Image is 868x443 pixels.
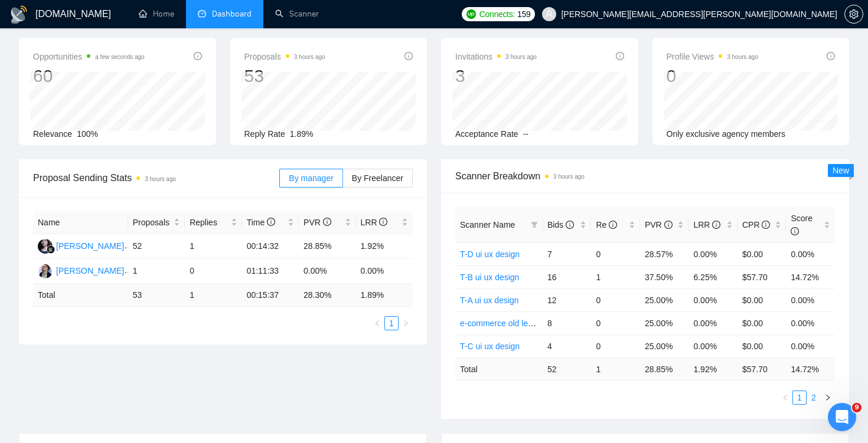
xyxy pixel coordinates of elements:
[742,220,770,229] span: CPR
[455,357,543,380] td: Total
[289,173,333,183] span: By manager
[786,311,835,334] td: 0.00%
[356,259,413,284] td: 0.00%
[688,265,738,288] td: 6.25%
[688,311,738,334] td: 0.00%
[38,241,124,250] a: RS[PERSON_NAME]
[460,250,520,259] a: T-D ui ux design
[56,239,124,252] div: [PERSON_NAME]
[791,214,812,236] span: Score
[299,259,355,284] td: 0.00%
[455,169,835,183] span: Scanner Breakdown
[128,259,185,284] td: 1
[688,334,738,357] td: 0.00%
[640,242,689,265] td: 28.57%
[844,9,863,19] a: setting
[792,391,807,405] li: 1
[370,316,384,330] button: left
[33,284,128,307] td: Total
[460,296,519,305] a: T-A ui ux design
[128,211,185,234] th: Proposals
[667,65,759,87] div: 0
[738,311,787,334] td: $0.00
[379,218,387,226] span: info-circle
[299,284,355,307] td: 28.30 %
[543,265,592,288] td: 16
[77,129,98,139] span: 100%
[455,65,537,87] div: 3
[299,234,355,259] td: 28.85%
[247,218,275,227] span: Time
[128,234,185,259] td: 52
[693,220,720,229] span: LRR
[33,65,145,87] div: 60
[47,245,55,254] img: gigradar-bm.png
[267,218,275,226] span: info-circle
[545,10,553,18] span: user
[786,288,835,311] td: 0.00%
[688,242,738,265] td: 0.00%
[738,334,787,357] td: $0.00
[95,54,144,60] time: a few seconds ago
[591,334,640,357] td: 0
[128,284,185,307] td: 53
[9,5,28,24] img: logo
[517,8,530,21] span: 159
[844,5,863,24] button: setting
[460,273,519,282] a: T-B ui ux design
[640,311,689,334] td: 25.00%
[531,221,538,228] span: filter
[185,234,242,259] td: 1
[384,316,399,330] li: 1
[543,242,592,265] td: 7
[609,221,617,229] span: info-circle
[370,316,384,330] li: Previous Page
[38,264,53,278] img: YH
[460,342,520,351] a: T-C ui ux design
[374,320,381,327] span: left
[640,288,689,311] td: 25.00%
[244,50,325,64] span: Proposals
[543,334,592,357] td: 4
[139,9,174,19] a: homeHome
[640,357,689,380] td: 28.85 %
[845,9,863,19] span: setting
[290,129,314,139] span: 1.89%
[738,265,787,288] td: $57.70
[33,129,72,139] span: Relevance
[528,216,540,234] span: filter
[645,220,673,229] span: PVR
[827,52,835,60] span: info-circle
[356,234,413,259] td: 1.92%
[591,357,640,380] td: 1
[828,403,856,431] iframe: Intercom live chat
[361,218,388,227] span: LRR
[727,54,758,60] time: 3 hours ago
[566,221,574,229] span: info-circle
[591,265,640,288] td: 1
[640,265,689,288] td: 37.50%
[667,129,786,139] span: Only exclusive agency members
[547,220,574,229] span: Bids
[688,357,738,380] td: 1.92 %
[323,218,331,226] span: info-circle
[738,242,787,265] td: $0.00
[543,357,592,380] td: 52
[404,52,413,60] span: info-circle
[460,319,563,328] a: e-commerce old letter 29/09
[242,259,299,284] td: 01:11:33
[244,65,325,87] div: 53
[786,265,835,288] td: 14.72%
[356,284,413,307] td: 1.89 %
[762,221,770,229] span: info-circle
[596,220,617,229] span: Re
[591,242,640,265] td: 0
[466,9,476,19] img: upwork-logo.png
[133,216,171,229] span: Proposals
[833,166,849,175] span: New
[352,173,403,183] span: By Freelancer
[738,357,787,380] td: $ 57.70
[385,317,398,330] a: 1
[688,288,738,311] td: 0.00%
[185,284,242,307] td: 1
